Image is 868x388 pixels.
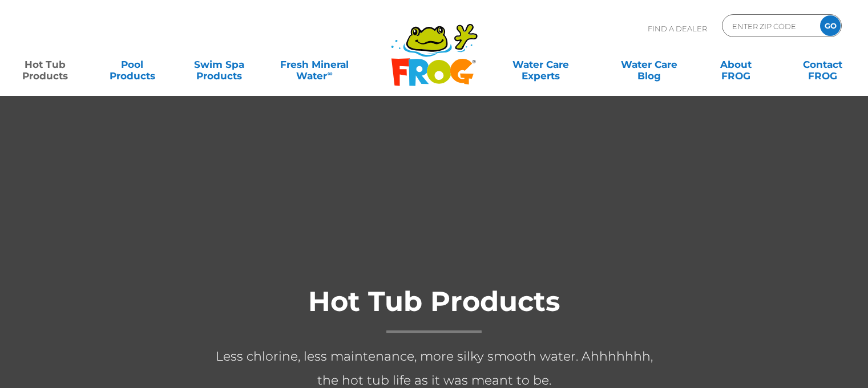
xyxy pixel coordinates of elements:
a: ContactFROG [789,53,857,76]
a: Swim SpaProducts [185,53,253,76]
a: Hot TubProducts [11,53,79,76]
h1: Hot Tub Products [206,286,663,333]
input: GO [820,15,841,36]
sup: ∞ [327,69,332,78]
a: Fresh MineralWater∞ [272,53,357,76]
input: Zip Code Form [731,18,808,34]
a: AboutFROG [702,53,769,76]
a: PoolProducts [98,53,165,76]
a: Water CareExperts [486,53,596,76]
p: Find A Dealer [648,14,707,43]
a: Water CareBlog [615,53,683,76]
